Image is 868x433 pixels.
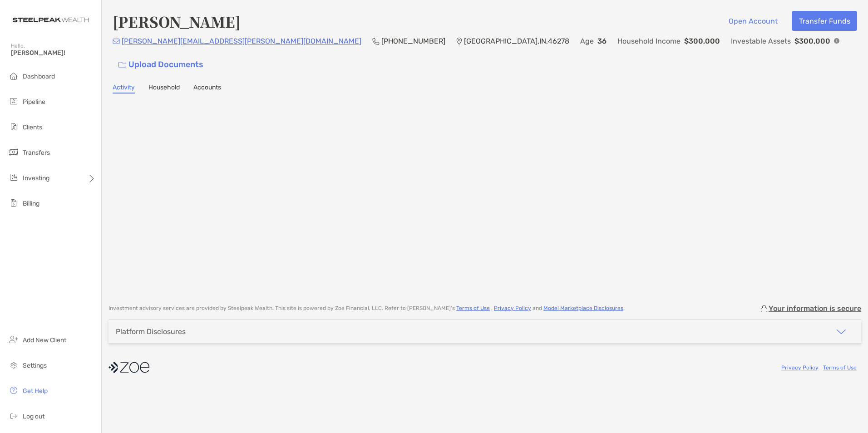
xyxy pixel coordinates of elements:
img: Info Icon [834,38,839,44]
img: icon arrow [836,326,847,337]
p: [GEOGRAPHIC_DATA] , IN , 46278 [464,35,569,47]
img: button icon [118,62,126,68]
img: Zoe Logo [11,4,90,36]
img: Location Icon [456,38,462,45]
a: Terms of Use [823,364,857,371]
img: pipeline icon [8,96,19,107]
span: [PERSON_NAME]! [11,49,96,57]
img: Email Icon [113,39,120,44]
span: Clients [23,123,42,131]
img: get-help icon [8,385,19,396]
p: Investable Assets [731,35,791,47]
h4: [PERSON_NAME] [113,11,241,32]
img: clients icon [8,121,19,132]
span: Billing [23,200,39,207]
img: dashboard icon [8,70,19,81]
img: Phone Icon [372,38,380,45]
a: Household [148,84,180,93]
p: 36 [597,35,607,47]
img: logout icon [8,410,19,421]
span: Settings [23,362,47,369]
span: Pipeline [23,98,45,106]
p: [PHONE_NUMBER] [381,35,445,47]
span: Add New Client [23,336,66,344]
img: settings icon [8,359,19,370]
p: Your information is secure [769,304,861,313]
a: Accounts [193,84,221,93]
img: investing icon [8,172,19,183]
span: Transfers [23,149,50,157]
a: Upload Documents [113,55,209,74]
span: Log out [23,413,44,420]
a: Privacy Policy [494,305,531,311]
a: Activity [113,84,135,93]
img: billing icon [8,197,19,208]
p: [PERSON_NAME][EMAIL_ADDRESS][PERSON_NAME][DOMAIN_NAME] [122,35,361,47]
p: Age [580,35,594,47]
img: transfers icon [8,147,19,157]
img: add_new_client icon [8,334,19,345]
span: Investing [23,174,49,182]
a: Model Marketplace Disclosures [543,305,623,311]
p: Investment advisory services are provided by Steelpeak Wealth . This site is powered by Zoe Finan... [108,305,625,312]
span: Dashboard [23,73,55,80]
span: Get Help [23,387,48,395]
button: Open Account [721,11,784,31]
p: $300,000 [684,35,720,47]
img: company logo [108,357,149,378]
a: Privacy Policy [781,364,819,371]
div: Platform Disclosures [116,327,186,336]
p: Household Income [617,35,681,47]
a: Terms of Use [456,305,490,311]
button: Transfer Funds [792,11,857,31]
p: $300,000 [794,35,830,47]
